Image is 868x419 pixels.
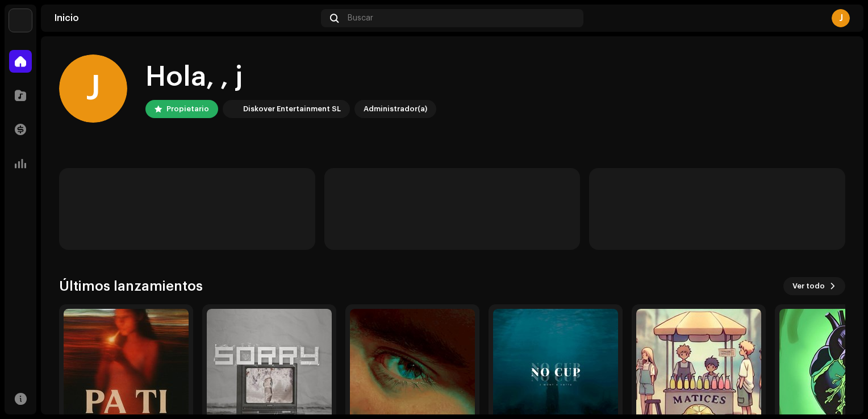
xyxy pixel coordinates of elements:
[145,59,436,95] div: Hola, , j
[364,102,427,116] div: Administrador(a)
[792,275,825,298] span: Ver todo
[59,55,127,123] div: J
[55,14,316,23] div: Inicio
[832,9,850,27] div: J
[59,277,203,295] h3: Últimos lanzamientos
[243,102,341,116] div: Diskover Entertainment SL
[783,277,845,295] button: Ver todo
[225,102,239,116] img: 297a105e-aa6c-4183-9ff4-27133c00f2e2
[9,9,32,32] img: 297a105e-aa6c-4183-9ff4-27133c00f2e2
[166,102,209,116] div: Propietario
[348,14,373,23] span: Buscar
